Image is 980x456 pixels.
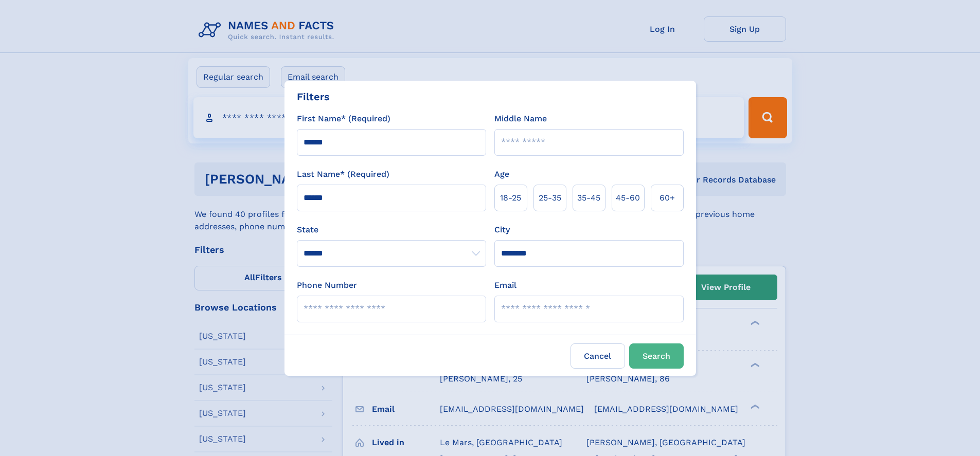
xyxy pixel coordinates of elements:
[500,192,521,204] span: 18‑25
[297,224,486,236] label: State
[494,279,516,291] label: Email
[629,343,684,369] button: Search
[494,168,509,180] label: Age
[297,89,330,104] div: Filters
[297,279,357,291] label: Phone Number
[616,192,640,204] span: 45‑60
[571,343,625,369] label: Cancel
[539,192,561,204] span: 25‑35
[494,113,547,125] label: Middle Name
[660,192,675,204] span: 60+
[577,192,600,204] span: 35‑45
[297,168,389,180] label: Last Name* (Required)
[494,224,510,236] label: City
[297,113,390,125] label: First Name* (Required)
